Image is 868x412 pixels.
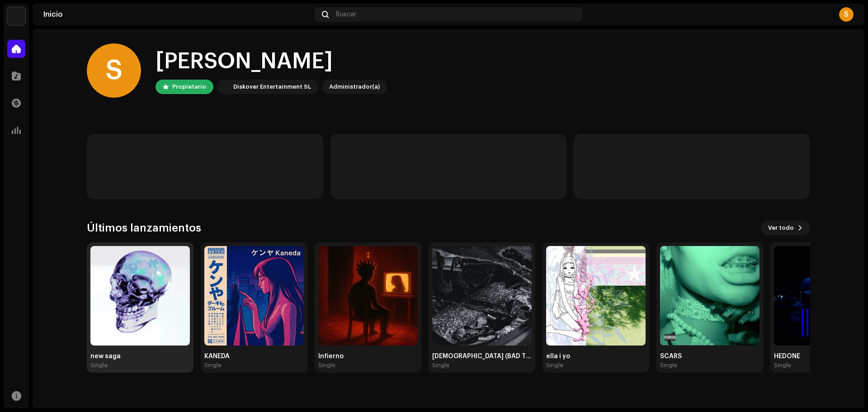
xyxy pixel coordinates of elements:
[329,81,380,92] div: Administrador(a)
[233,81,311,92] div: Diskover Entertainment SL
[336,11,356,18] span: Buscar
[660,353,759,360] div: SCARS
[432,362,449,369] div: Single
[839,7,854,22] div: S
[204,353,304,360] div: KANEDA
[43,11,311,18] div: Inicio
[774,362,791,369] div: Single
[204,362,222,369] div: Single
[432,353,532,360] div: [DEMOGRAPHIC_DATA] (BAD TIMES)
[90,246,190,346] img: 949fa809-2f86-4ffc-9488-5ca422d6b68c
[7,7,25,25] img: 297a105e-aa6c-4183-9ff4-27133c00f2e2
[87,221,201,235] h3: Últimos lanzamientos
[156,47,387,76] div: [PERSON_NAME]
[318,353,418,360] div: Infierno
[546,353,646,360] div: ella i yo
[768,219,794,237] span: Ver todo
[660,362,677,369] div: Single
[432,246,532,346] img: b1f8b107-2501-424d-9f8f-aeee6a8bc56c
[172,81,206,92] div: Propietario
[761,221,810,235] button: Ver todo
[318,362,335,369] div: Single
[219,81,230,92] img: 297a105e-aa6c-4183-9ff4-27133c00f2e2
[660,246,759,346] img: ff347852-b2ec-4417-8396-a23862cd13bb
[87,43,141,98] div: S
[546,246,646,346] img: 268fabc3-df53-4a00-9a30-571058569b52
[546,362,563,369] div: Single
[90,353,190,360] div: new saga
[204,246,304,346] img: dee299d6-8ae6-4b3c-b889-c3196f244b43
[90,362,108,369] div: Single
[318,246,418,346] img: 5a05cb96-a196-415c-8737-42f667fb68c2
